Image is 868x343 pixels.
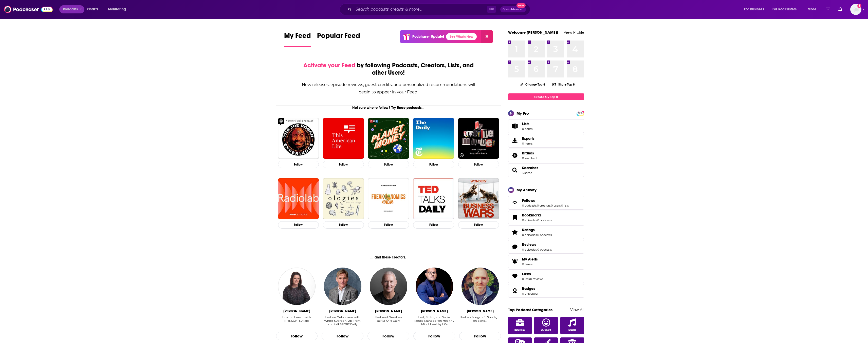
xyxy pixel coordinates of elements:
a: 0 lists [522,277,530,281]
span: Badges [508,284,584,298]
button: Follow [413,332,455,340]
a: Freakonomics Radio [368,178,409,219]
a: Brands [522,151,537,155]
a: 0 creators [537,204,550,207]
div: Host and Guest on talkSPORT Daily [367,315,409,322]
button: open menu [59,5,84,13]
a: Charts [84,5,101,13]
span: Lists [522,122,529,126]
img: My Favorite Murder with Karen Kilgariff and Georgia Hardstark [458,118,499,159]
img: Ologies with Alie Ward [323,178,364,219]
a: 0 users [551,204,561,207]
div: Not sure who to follow? Try these podcasts... [276,106,501,110]
a: 0 reviews [530,277,543,281]
a: 3 saved [522,171,532,175]
div: Host on Songcraft: Spotlight on Song… [459,315,501,322]
a: 0 episodes [522,218,537,222]
a: 0 watched [522,156,537,160]
span: Activate your Feed [303,62,355,69]
span: Logged in as aekline-art19 [850,4,861,15]
a: Likes [510,273,520,280]
a: Top Podcast Categories [508,307,552,312]
button: Follow [458,221,499,229]
div: Simon Jordan [329,309,356,313]
a: 0 episodes [522,248,537,251]
button: Follow [367,332,409,340]
a: Avik Chakraborty [416,268,453,305]
button: Follow [459,332,501,340]
button: Share Top 8 [552,79,575,89]
span: Reviews [522,242,536,247]
a: Show notifications dropdown [824,5,832,14]
button: Follow [276,332,318,340]
button: Follow [278,221,319,229]
span: , [550,204,551,207]
a: 0 podcasts [522,204,537,207]
a: Follows [522,198,569,203]
button: Follow [323,161,364,168]
button: Follow [413,161,454,168]
span: Charts [87,6,98,13]
img: Business Wars [458,178,499,219]
span: Bookmarks [508,211,584,224]
img: TED Talks Daily [413,178,454,219]
a: Radiolab [278,178,319,219]
span: 0 items [522,142,534,145]
a: Reviews [522,242,552,247]
a: Jim White [370,268,407,305]
a: Reviews [510,243,520,250]
span: Podcasts [63,6,78,13]
div: Host on Outspoken with White & Jordan, Up Front, and talkSPORT Daily [322,315,363,326]
p: Podchaser Update! [412,34,444,39]
a: 0 lists [561,204,569,207]
div: Host, Editor, and Social Media Manager on Healthy Mind, Healthy Life [413,315,455,326]
a: Badges [522,286,538,291]
div: Paul Duncan [467,309,494,313]
span: Brands [508,149,584,162]
button: Follow [368,161,409,168]
span: Exports [510,137,520,144]
img: Planet Money [368,118,409,159]
a: The Joe Rogan Experience [278,118,319,159]
a: Popular Feed [317,31,360,47]
span: Lists [522,122,532,126]
span: Likes [522,272,531,276]
div: Search podcasts, credits, & more... [344,4,535,15]
div: Host on Lunch with Pippa Hudson [276,315,318,326]
button: open menu [104,5,133,13]
img: User Profile [850,4,861,15]
span: More [808,6,816,13]
img: Podchaser - Follow, Share and Rate Podcasts [4,5,53,14]
a: My Alerts [508,255,584,268]
span: Music [568,329,576,332]
img: Paul Duncan [461,268,499,305]
a: View Profile [564,30,584,35]
img: Simon Jordan [324,268,361,305]
img: This American Life [323,118,364,159]
div: Host on Lunch with [PERSON_NAME] [276,315,318,322]
a: 0 podcasts [537,248,552,251]
div: New releases, episode reviews, guest credits, and personalized recommendations will begin to appe... [302,81,476,96]
span: Bookmarks [522,213,542,217]
span: Follows [508,196,584,210]
span: 0 items [522,127,532,131]
a: See What's New [446,33,477,40]
div: Jim White [375,309,402,313]
a: Show notifications dropdown [836,5,844,14]
a: Searches [510,167,520,174]
span: Ratings [508,225,584,239]
span: Comedy [541,329,551,332]
img: The Daily [413,118,454,159]
span: PRO [577,111,583,115]
a: Comedy [534,317,558,334]
a: Pippa Hudson [278,268,316,305]
a: Brands [510,152,520,159]
span: Reviews [508,240,584,254]
span: ⌘ K [487,6,496,13]
div: My Activity [516,188,537,192]
svg: Add a profile image [857,4,861,8]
